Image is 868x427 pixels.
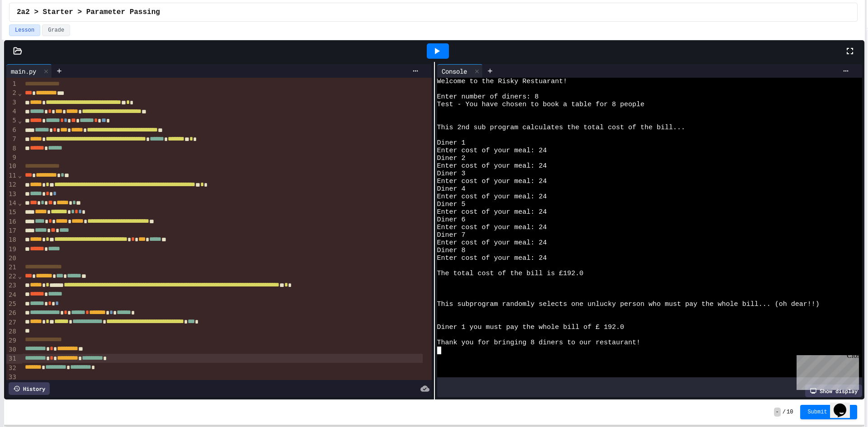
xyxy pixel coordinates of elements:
div: main.py [6,66,41,76]
span: Enter cost of your meal: 24 [437,162,547,170]
span: Submit Answer [807,408,850,416]
span: Enter cost of your meal: 24 [437,178,547,185]
span: Enter cost of your meal: 24 [437,224,547,231]
span: 10 [787,408,793,416]
span: Fold line [18,89,22,97]
div: 21 [6,263,18,272]
span: Enter cost of your meal: 24 [437,193,547,201]
span: Test - You have chosen to book a table for 8 people [437,101,645,108]
div: main.py [6,64,52,78]
div: 4 [6,107,18,116]
span: This subprogram randomly selects one unlucky person who must pay the whole bill... (oh dear!!) [437,300,820,308]
button: Submit Answer [800,405,857,419]
div: 12 [6,180,18,189]
span: Diner 1 you must pay the whole bill of £ 192.0 [437,324,624,331]
div: 17 [6,226,18,235]
span: Diner 5 [437,201,466,208]
iframe: chat widget [830,391,859,418]
div: 20 [6,254,18,263]
span: This 2nd sub program calculates the total cost of the bill... [437,124,685,131]
div: 33 [6,373,18,382]
div: Console [437,66,472,76]
span: / [783,408,786,416]
button: Lesson [9,24,40,36]
button: Grade [42,24,70,36]
span: Thank you for bringing 8 diners to our restaurant! [437,339,641,347]
div: 25 [6,300,18,309]
div: 26 [6,309,18,318]
div: 5 [6,116,18,125]
span: Diner 3 [437,170,466,178]
span: Welcome to the Risky Restuarant! [437,78,567,85]
div: 8 [6,144,18,153]
span: Diner 6 [437,216,466,224]
div: 14 [6,199,18,208]
span: Diner 8 [437,247,466,254]
div: 29 [6,336,18,345]
div: History [9,382,50,395]
div: 3 [6,98,18,107]
div: 7 [6,135,18,144]
span: Fold line [18,117,22,124]
span: Fold line [18,199,22,206]
div: 2 [6,89,18,98]
div: Console [437,64,483,78]
div: 16 [6,217,18,226]
span: Enter cost of your meal: 24 [437,239,547,247]
div: 9 [6,153,18,162]
div: Chat with us now!Close [4,4,62,57]
div: 1 [6,80,18,89]
span: Enter number of diners: 8 [437,93,539,101]
div: 24 [6,291,18,300]
div: 10 [6,162,18,171]
span: Enter cost of your meal: 24 [437,208,547,216]
div: 15 [6,208,18,217]
span: Fold line [18,272,22,280]
span: Diner 4 [437,185,466,193]
iframe: chat widget [793,352,859,390]
span: 2a2 > Starter > Parameter Passing [17,7,160,18]
span: Diner 1 [437,139,466,147]
span: Diner 2 [437,155,466,162]
div: 32 [6,364,18,373]
div: 27 [6,318,18,327]
span: - [774,408,781,417]
div: 18 [6,235,18,244]
span: Enter cost of your meal: 24 [437,254,547,262]
span: The total cost of the bill is £192.0 [437,270,584,277]
div: 13 [6,190,18,199]
div: 6 [6,126,18,135]
span: Fold line [18,172,22,179]
div: 19 [6,245,18,254]
div: 30 [6,345,18,354]
div: 22 [6,272,18,281]
div: 28 [6,327,18,336]
div: 23 [6,281,18,290]
div: 31 [6,354,18,363]
div: 11 [6,171,18,180]
span: Enter cost of your meal: 24 [437,147,547,155]
span: Diner 7 [437,231,466,239]
div: Show display [805,385,862,397]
